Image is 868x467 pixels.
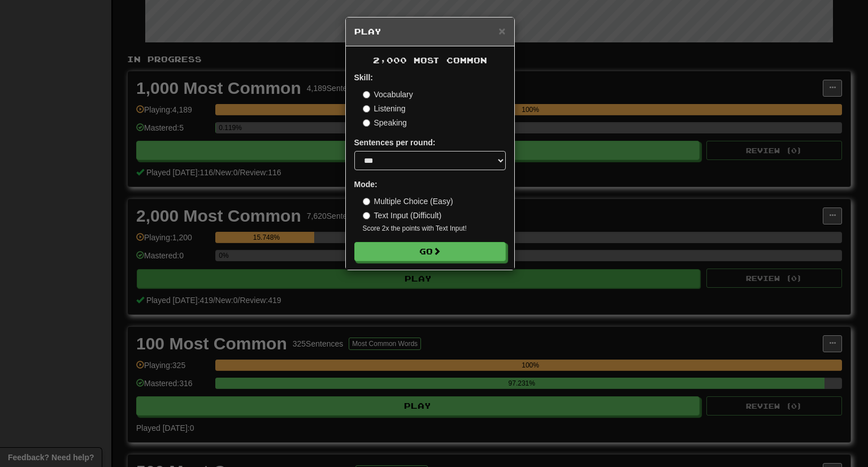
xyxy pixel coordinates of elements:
input: Vocabulary [363,91,370,98]
input: Speaking [363,119,370,127]
label: Speaking [363,117,407,128]
label: Vocabulary [363,89,413,100]
label: Sentences per round: [354,137,436,148]
label: Text Input (Difficult) [363,210,442,221]
button: Go [354,242,506,261]
strong: Mode: [354,180,377,189]
label: Listening [363,103,406,114]
small: Score 2x the points with Text Input ! [363,224,506,233]
span: × [498,24,505,37]
button: Close [498,25,505,37]
span: 2,000 Most Common [373,55,487,65]
strong: Skill: [354,73,373,82]
h5: Play [354,26,506,37]
input: Multiple Choice (Easy) [363,198,370,205]
input: Listening [363,105,370,113]
input: Text Input (Difficult) [363,212,370,219]
label: Multiple Choice (Easy) [363,196,453,207]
